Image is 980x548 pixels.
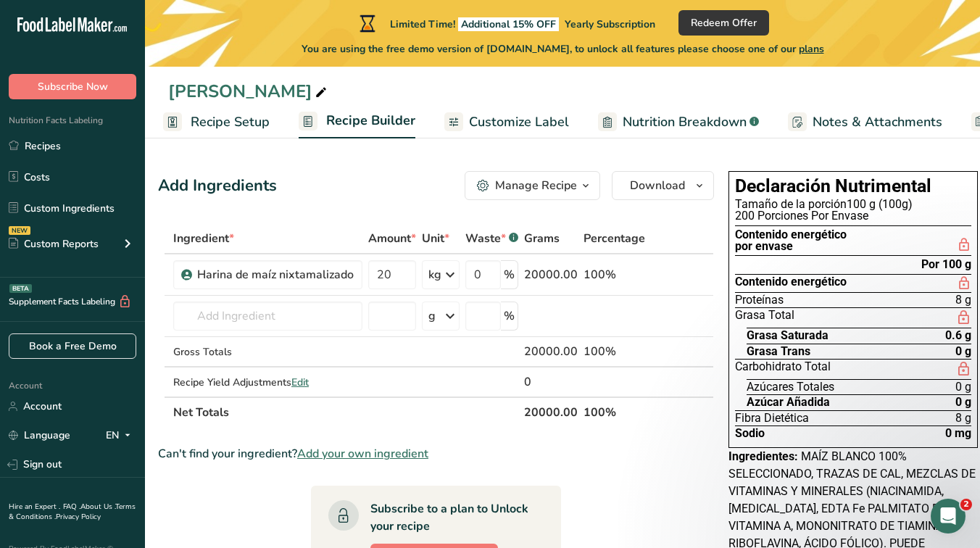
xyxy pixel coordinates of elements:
div: 100% [584,266,645,283]
div: 100 g (100g) [735,199,971,210]
span: Unit [422,230,449,247]
span: Sodio [735,428,765,439]
div: NEW [9,226,30,235]
a: Notes & Attachments [788,106,942,138]
button: Redeem Offer [678,10,769,36]
span: 8 g [955,412,971,424]
span: Fibra Dietética [735,412,809,424]
div: 20000.00 [524,266,578,283]
div: 0 [524,373,578,391]
div: Subscribe to a plan to Unlock your recipe [370,500,532,535]
span: 0 g [955,381,971,393]
div: Harina de maíz nixtamalizado [197,266,354,283]
button: Subscribe Now [9,74,136,99]
div: [PERSON_NAME] [168,78,330,104]
span: Ingredient [173,230,234,247]
span: 0 mg [945,428,971,439]
span: 8 g [955,294,971,306]
div: Contenido energético por envase [735,229,847,253]
div: Waste [465,230,518,247]
span: Carbohidrato Total [735,361,831,378]
span: Redeem Offer [691,15,757,30]
div: 200 Porciones Por Envase [735,210,971,222]
span: Grams [524,230,560,247]
div: BETA [9,284,32,293]
span: Recipe Builder [326,111,415,130]
h1: Declaración Nutrimental [735,178,971,196]
a: About Us . [80,502,115,512]
span: Azúcar Añadida [747,397,830,408]
a: FAQ . [63,502,80,512]
span: Grasa Total [735,310,794,326]
span: You are using the free demo version of [DOMAIN_NAME], to unlock all features please choose one of... [302,41,824,57]
span: Download [630,177,685,194]
a: Hire an Expert . [9,502,60,512]
div: kg [428,266,441,283]
div: Add Ingredients [158,174,277,198]
a: Terms & Conditions . [9,502,136,522]
a: Recipe Builder [299,104,415,139]
span: Yearly Subscription [565,17,655,31]
th: 100% [581,397,648,427]
span: Grasa Trans [747,346,810,357]
span: Add your own ingredient [297,445,428,462]
div: Por 100 g [921,259,971,270]
a: Language [9,423,70,448]
span: Recipe Setup [191,112,270,132]
span: Percentage [584,230,645,247]
button: Manage Recipe [465,171,600,200]
span: 0 g [955,397,971,408]
a: Privacy Policy [56,512,101,522]
span: Grasa Saturada [747,330,829,341]
span: Nutrition Breakdown [623,112,747,132]
span: Contenido energético [735,276,847,291]
span: Customize Label [469,112,569,132]
th: 20000.00 [521,397,581,427]
input: Add Ingredient [173,302,362,331]
span: plans [799,42,824,56]
span: Azúcares Totales [747,381,834,393]
div: Limited Time! [357,14,655,32]
div: Manage Recipe [495,177,577,194]
span: Proteínas [735,294,784,306]
div: 100% [584,343,645,360]
div: 20000.00 [524,343,578,360]
a: Recipe Setup [163,106,270,138]
span: Ingredientes: [728,449,798,463]
span: 0 g [955,346,971,357]
a: Nutrition Breakdown [598,106,759,138]
span: Amount [368,230,416,247]
span: 0.6 g [945,330,971,341]
div: Can't find your ingredient? [158,445,714,462]
div: EN [106,427,136,444]
a: Customize Label [444,106,569,138]
span: Subscribe Now [38,79,108,94]
a: Book a Free Demo [9,333,136,359]
span: Additional 15% OFF [458,17,559,31]
iframe: Intercom live chat [931,499,966,534]
span: Edit [291,375,309,389]
span: Notes & Attachments [813,112,942,132]
button: Download [612,171,714,200]
div: Custom Reports [9,236,99,252]
span: 2 [960,499,972,510]
div: Recipe Yield Adjustments [173,375,362,390]
div: Gross Totals [173,344,362,360]
th: Net Totals [170,397,521,427]
div: g [428,307,436,325]
span: Tamaño de la porción [735,197,847,211]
